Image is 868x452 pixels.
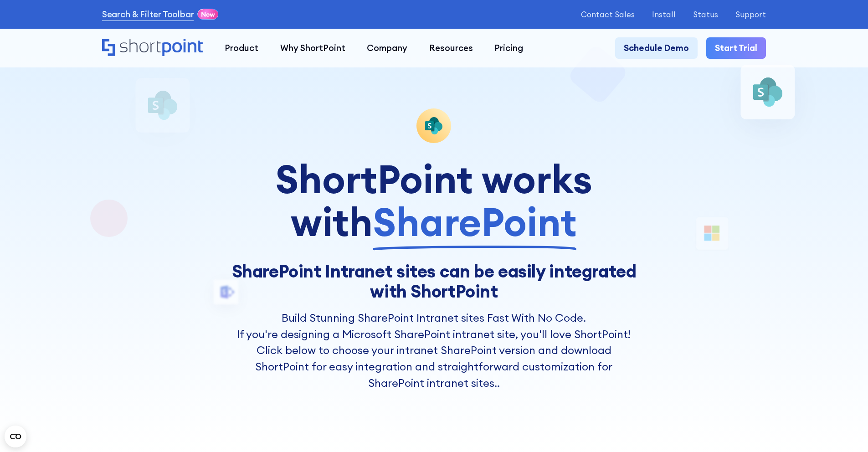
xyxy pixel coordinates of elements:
[494,41,523,55] div: Pricing
[706,37,766,59] a: Start Trial
[102,8,194,21] a: Search & Filter Toolbar
[231,261,637,301] h1: SharePoint Intranet sites can be easily integrated with ShortPoint
[429,41,473,55] div: Resources
[214,37,269,59] a: Product
[231,326,637,391] p: If you're designing a Microsoft SharePoint intranet site, you'll love ShortPoint! Click below to ...
[484,37,534,59] a: Pricing
[367,41,407,55] div: Company
[373,200,577,243] span: SharePoint
[652,10,676,19] a: Install
[102,39,203,57] a: Home
[418,37,484,59] a: Resources
[5,426,26,447] button: Open CMP widget
[735,10,766,19] a: Support
[231,158,637,244] div: ShortPoint works with
[231,310,637,326] h2: Build Stunning SharePoint Intranet sites Fast With No Code.
[225,41,258,55] div: Product
[356,37,418,59] a: Company
[693,10,718,19] a: Status
[581,10,635,19] a: Contact Sales
[822,408,868,452] iframe: Chat Widget
[269,37,356,59] a: Why ShortPoint
[615,37,698,59] a: Schedule Demo
[280,41,345,55] div: Why ShortPoint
